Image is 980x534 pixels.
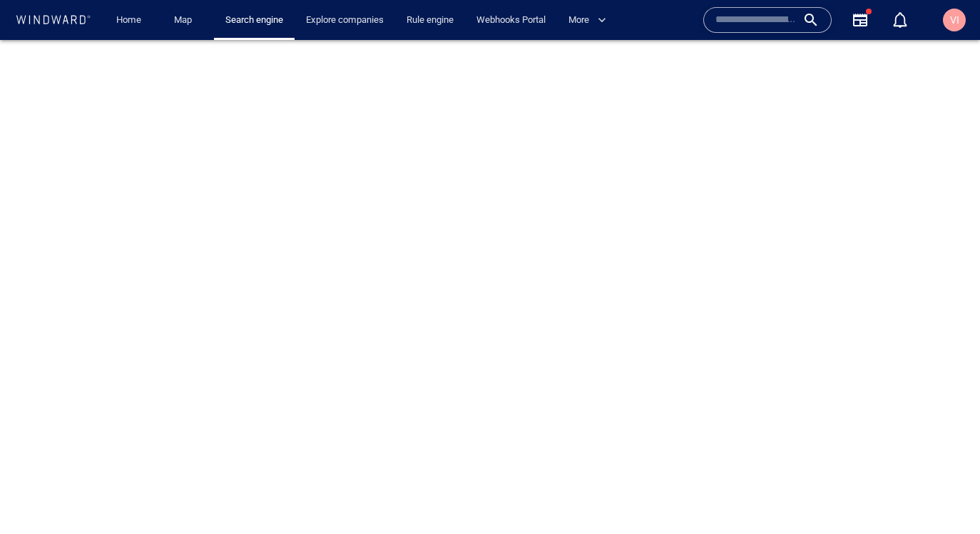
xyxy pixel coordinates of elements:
span: VI [950,14,959,26]
span: More [568,12,606,29]
a: Rule engine [401,8,459,33]
a: Map [168,8,203,33]
a: Webhooks Portal [471,8,551,33]
button: VI [940,6,969,34]
button: More [563,8,618,33]
a: Home [111,8,147,33]
a: Search engine [220,8,289,33]
div: Notification center [892,11,909,29]
button: Home [106,8,151,33]
iframe: Chat [919,470,969,523]
button: Map [163,8,208,33]
a: Explore companies [300,8,389,33]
